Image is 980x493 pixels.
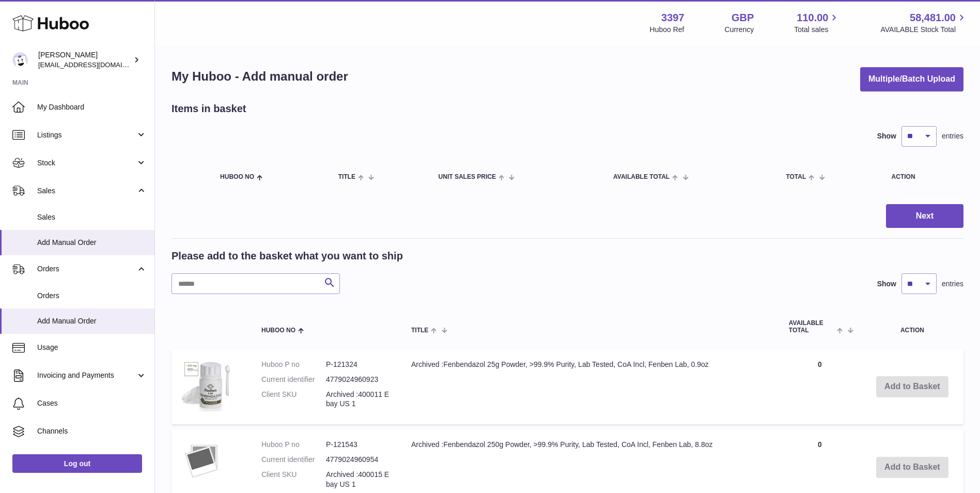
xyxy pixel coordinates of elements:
[37,426,147,436] span: Channels
[401,349,779,425] td: Archived :Fenbendazol 25g Powder, >99.9% Purity, Lab Tested, CoA Incl, Fenben Lab, 0.9oz
[37,158,136,168] span: Stock
[261,360,326,369] dt: Huboo P no
[261,327,295,334] span: Huboo no
[794,11,840,35] a: 110.00 Total sales
[12,52,28,68] img: sales@canchema.com
[326,390,391,409] dd: Archived :400011 Ebay US 1
[910,11,956,25] span: 58,481.00
[38,60,152,69] span: [EMAIL_ADDRESS][DOMAIN_NAME]
[797,11,828,25] span: 110.00
[261,455,326,465] dt: Current identifier
[326,440,391,450] dd: P-121543
[172,102,246,116] h2: Items in basket
[338,174,355,180] span: Title
[892,174,953,180] div: Action
[779,349,861,425] td: 0
[37,130,136,140] span: Listings
[37,316,147,326] span: Add Manual Order
[182,360,234,411] img: Archived :Fenbendazol 25g Powder, >99.9% Purity, Lab Tested, CoA Incl, Fenben Lab, 0.9oz
[661,11,685,25] strong: 3397
[37,212,147,222] span: Sales
[942,131,963,141] span: entries
[880,11,968,35] a: 58,481.00 AVAILABLE Stock Total
[650,25,685,35] div: Huboo Ref
[326,455,391,465] dd: 4779024960954
[261,375,326,384] dt: Current identifier
[732,11,754,25] strong: GBP
[37,343,147,352] span: Usage
[182,440,223,481] img: Archived :Fenbendazol 250g Powder, >99.9% Purity, Lab Tested, CoA Incl, Fenben Lab, 8.8oz
[725,25,754,35] div: Currency
[261,470,326,489] dt: Client SKU
[886,204,963,228] button: Next
[880,25,968,35] span: AVAILABLE Stock Total
[172,249,403,263] h2: Please add to the basket what you want to ship
[37,371,136,380] span: Invoicing and Payments
[326,470,391,489] dd: Archived :400015 Ebay US 1
[794,25,840,35] span: Total sales
[37,186,136,196] span: Sales
[37,264,136,274] span: Orders
[877,131,896,141] label: Show
[877,279,896,289] label: Show
[261,440,326,450] dt: Huboo P no
[861,310,963,344] th: Action
[411,327,428,334] span: Title
[261,390,326,409] dt: Client SKU
[37,238,147,248] span: Add Manual Order
[942,279,963,289] span: entries
[38,50,131,70] div: [PERSON_NAME]
[326,375,391,384] dd: 4779024960923
[786,174,806,180] span: Total
[37,102,147,112] span: My Dashboard
[860,67,963,91] button: Multiple/Batch Upload
[37,291,147,301] span: Orders
[789,320,835,333] span: AVAILABLE Total
[613,174,670,180] span: AVAILABLE Total
[439,174,496,180] span: Unit Sales Price
[326,360,391,369] dd: P-121324
[220,174,254,180] span: Huboo no
[37,398,147,408] span: Cases
[172,68,348,85] h1: My Huboo - Add manual order
[12,454,142,473] a: Log out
